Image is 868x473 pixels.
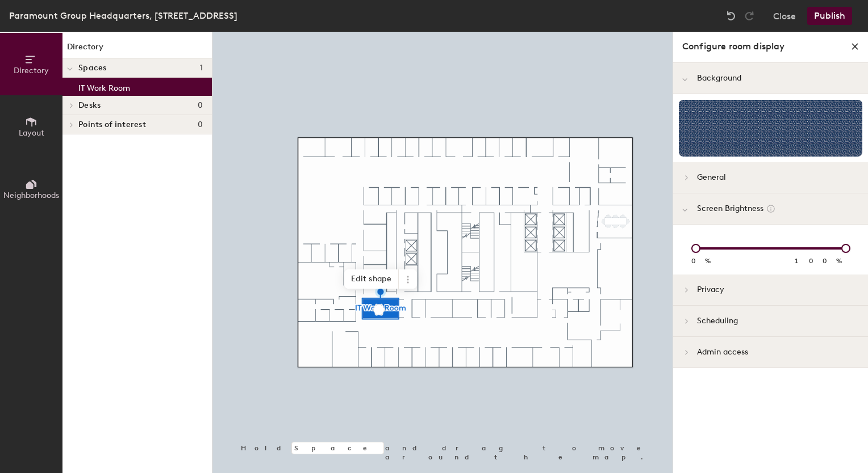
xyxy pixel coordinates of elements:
span: Privacy [688,284,724,296]
img: The device background for the space IT Work Room [679,100,862,157]
button: Publish [807,7,852,25]
svg: close policies [850,42,859,51]
span: Scheduling [688,315,738,327]
span: Desks [78,101,101,110]
span: Neighborhoods [3,191,59,200]
span: Screen Brightness [688,202,763,215]
div: Paramount Group Headquarters, [STREET_ADDRESS] [9,9,237,23]
span: 100% [795,256,850,265]
p: IT Work Room [78,80,130,93]
span: Background [688,72,741,85]
span: 0 [198,101,203,110]
span: Directory [14,66,49,75]
span: 1 [200,64,203,73]
h5: Configure room display [682,41,785,52]
span: Spaces [78,64,107,73]
span: Admin access [688,346,748,358]
span: Layout [19,128,44,138]
span: General [688,171,726,184]
img: Redo [744,10,755,22]
span: 0 [198,120,203,129]
span: Points of interest [78,120,146,129]
img: Undo [725,10,737,22]
span: 0% [691,256,719,265]
span: Edit shape [344,269,399,289]
h1: Directory [62,41,212,58]
button: Close [773,7,796,25]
